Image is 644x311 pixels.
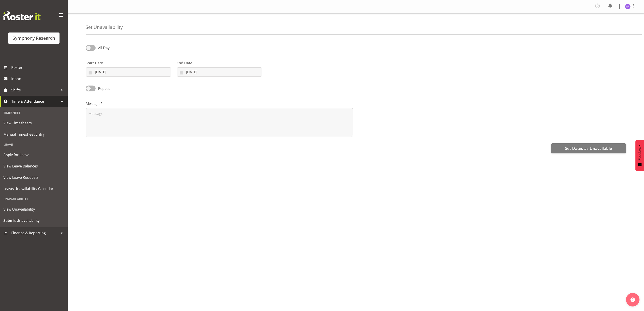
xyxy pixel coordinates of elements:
a: View Leave Balances [1,160,66,172]
div: Leave [1,140,66,149]
div: Unavailability [1,194,66,204]
span: View Timesheets [3,120,64,126]
img: help-xxl-2.png [630,297,635,302]
div: Symphony Research [13,35,55,42]
div: Timesheet [1,108,66,117]
h4: Set Unavailability [86,25,123,30]
button: Feedback - Show survey [635,140,644,171]
label: End Date [177,60,262,66]
a: View Unavailability [1,204,66,215]
a: Apply for Leave [1,149,66,160]
label: Start Date [86,60,171,66]
a: Submit Unavailability [1,215,66,226]
img: edmond-fernandez1860.jpg [625,4,630,9]
span: Leave/Unavailability Calendar [3,185,64,192]
span: Feedback [638,145,642,160]
span: View Leave Balances [3,163,64,169]
span: Apply for Leave [3,151,64,158]
span: All Day [98,45,110,50]
span: Submit Unavailability [3,217,64,224]
span: Inbox [11,75,65,82]
span: Repeat [96,86,110,91]
label: Message* [86,101,353,106]
input: Click to select... [86,67,171,77]
a: Manual Timesheet Entry [1,129,66,140]
a: View Timesheets [1,117,66,129]
span: Shifts [11,87,59,93]
input: Click to select... [177,67,262,77]
button: Set Dates as Unavailable [551,143,626,153]
a: Leave/Unavailability Calendar [1,183,66,194]
span: Roster [11,64,65,71]
span: Manual Timesheet Entry [3,131,64,138]
span: Set Dates as Unavailable [565,145,612,151]
a: View Leave Requests [1,172,66,183]
span: Time & Attendance [11,98,59,105]
img: Rosterit website logo [3,11,41,20]
span: View Leave Requests [3,174,64,181]
span: View Unavailability [3,206,64,213]
span: Finance & Reporting [11,230,59,236]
